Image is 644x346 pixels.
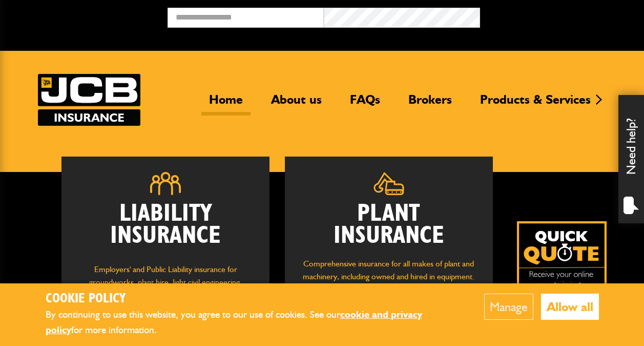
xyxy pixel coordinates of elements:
[38,74,140,126] a: JCB Insurance Services
[300,257,477,310] p: Comprehensive insurance for all makes of plant and machinery, including owned and hired in equipm...
[46,291,453,307] h2: Cookie Policy
[201,92,251,116] a: Home
[263,92,329,116] a: About us
[77,263,254,321] p: Employers' and Public Liability insurance for groundworks, plant hire, light civil engineering, d...
[77,203,254,253] h2: Liability Insurance
[541,294,599,320] button: Allow all
[300,203,477,247] h2: Plant Insurance
[484,294,533,320] button: Manage
[517,221,607,311] img: Quick Quote
[517,221,607,311] a: Get your insurance quote isn just 2-minutes
[618,95,644,223] div: Need help?
[38,74,140,126] img: JCB Insurance Services logo
[472,92,598,116] a: Products & Services
[342,92,388,116] a: FAQs
[401,92,460,116] a: Brokers
[480,8,636,24] button: Broker Login
[46,307,453,338] p: By continuing to use this website, you agree to our use of cookies. See our for more information.
[46,309,422,336] a: cookie and privacy policy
